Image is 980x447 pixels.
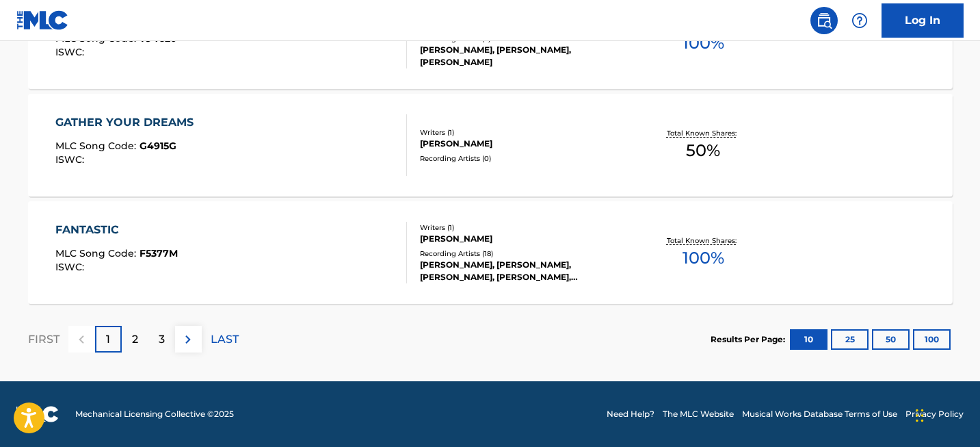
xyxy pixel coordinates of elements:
[683,31,724,55] span: 100 %
[810,7,838,34] a: Public Search
[913,329,951,350] button: 100
[711,333,789,346] p: Results Per Page:
[916,395,924,436] div: Glisser
[55,114,200,131] div: GATHER YOUR DREAMS
[420,248,626,259] div: Recording Artists ( 18 )
[211,331,239,348] p: LAST
[132,331,138,348] p: 2
[851,12,868,29] img: help
[140,247,178,259] span: F5377M
[420,153,626,164] div: Recording Artists ( 0 )
[607,408,654,420] a: Need Help?
[912,381,980,447] iframe: Chat Widget
[742,408,897,420] a: Musical Works Database Terms of Use
[55,261,88,273] span: ISWC :
[816,12,832,29] img: search
[663,408,734,420] a: The MLC Website
[75,408,234,420] span: Mechanical Licensing Collective © 2025
[686,138,720,163] span: 50 %
[667,235,740,246] p: Total Known Shares:
[28,331,59,348] p: FIRST
[420,127,626,138] div: Writers ( 1 )
[683,246,724,270] span: 100 %
[905,408,964,420] a: Privacy Policy
[140,140,176,152] span: G4915G
[16,406,59,422] img: logo
[882,3,964,38] a: Log In
[420,44,626,68] div: [PERSON_NAME], [PERSON_NAME], [PERSON_NAME]
[106,331,110,348] p: 1
[420,222,626,233] div: Writers ( 1 )
[55,222,178,238] div: FANTASTIC
[55,153,88,166] span: ISWC :
[420,138,626,150] div: [PERSON_NAME]
[846,7,873,34] div: Help
[16,10,69,30] img: MLC Logo
[55,46,88,58] span: ISWC :
[420,233,626,245] div: [PERSON_NAME]
[912,381,980,447] div: Widget de chat
[420,259,626,283] div: [PERSON_NAME], [PERSON_NAME], [PERSON_NAME], [PERSON_NAME], [PERSON_NAME]
[790,329,827,350] button: 10
[159,331,165,348] p: 3
[872,329,910,350] button: 50
[28,201,953,304] a: FANTASTICMLC Song Code:F5377MISWC:Writers (1)[PERSON_NAME]Recording Artists (18)[PERSON_NAME], [P...
[667,128,740,138] p: Total Known Shares:
[831,329,869,350] button: 25
[55,247,140,259] span: MLC Song Code :
[180,331,196,348] img: right
[28,94,953,196] a: GATHER YOUR DREAMSMLC Song Code:G4915GISWC:Writers (1)[PERSON_NAME]Recording Artists (0)Total Kno...
[55,140,140,152] span: MLC Song Code :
